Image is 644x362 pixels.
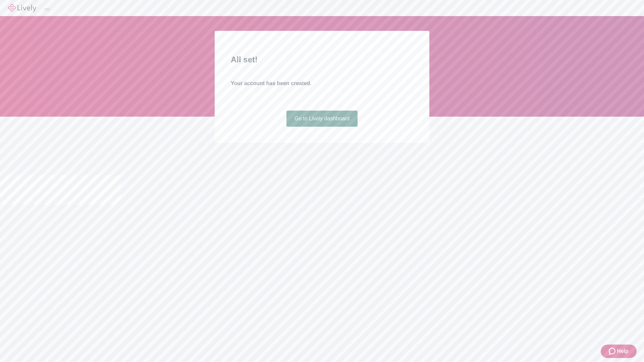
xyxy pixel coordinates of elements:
[231,79,413,87] h4: Your account has been created.
[609,347,617,355] svg: Zendesk support icon
[601,345,637,358] button: Zendesk support iconHelp
[44,8,50,10] button: Log out
[617,347,629,355] span: Help
[231,54,413,66] h2: All set!
[8,4,36,12] img: Lively
[286,111,358,127] a: Go to Lively dashboard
